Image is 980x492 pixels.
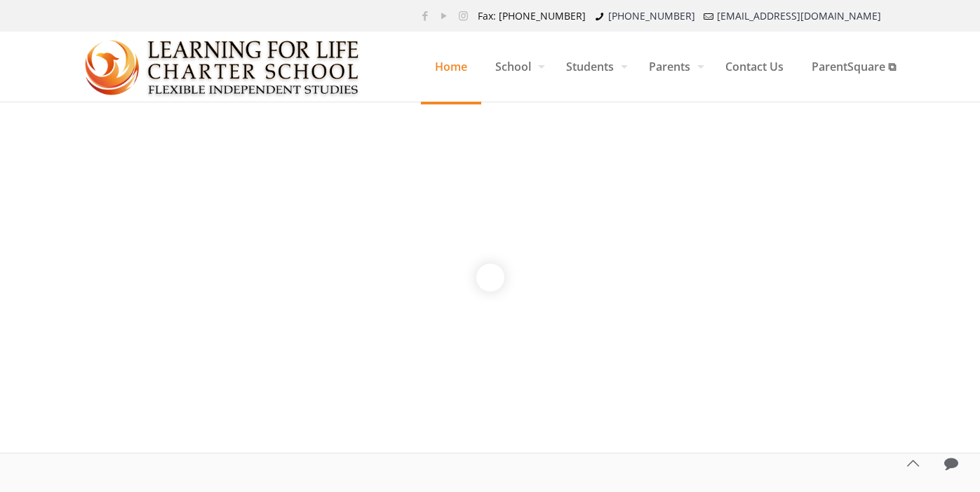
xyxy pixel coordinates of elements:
[85,32,361,102] a: Learning for Life Charter School
[437,8,452,22] a: YouTube icon
[85,32,361,102] img: Home
[635,46,711,88] span: Parents
[456,8,471,22] a: Instagram icon
[798,46,910,88] span: ParentSquare ⧉
[481,46,552,88] span: School
[898,449,927,478] a: Back to top icon
[552,46,635,88] span: Students
[552,32,635,102] a: Students
[711,46,798,88] span: Contact Us
[635,32,711,102] a: Parents
[418,8,433,22] a: Facebook icon
[711,32,798,102] a: Contact Us
[421,46,481,88] span: Home
[798,32,910,102] a: ParentSquare ⧉
[717,9,881,22] a: [EMAIL_ADDRESS][DOMAIN_NAME]
[481,32,552,102] a: School
[702,9,716,22] i: mail
[608,9,695,22] a: [PHONE_NUMBER]
[593,9,607,22] i: phone
[421,32,481,102] a: Home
